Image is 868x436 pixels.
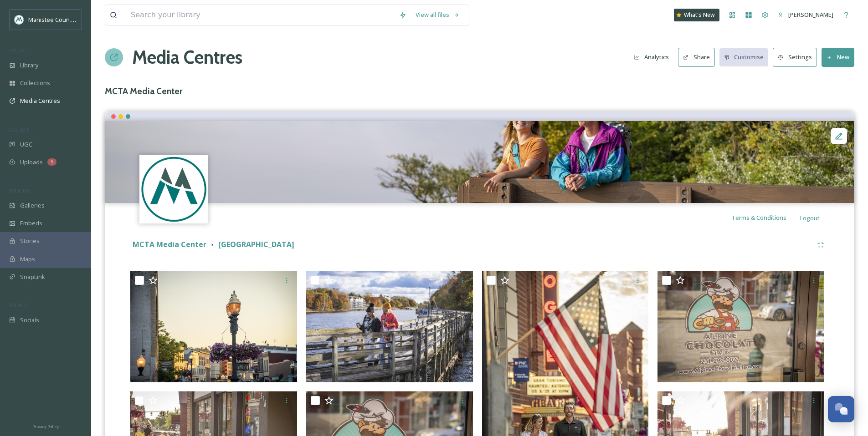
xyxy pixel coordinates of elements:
[828,396,854,422] button: Open Chat
[20,237,40,245] span: Stories
[105,85,854,98] h3: MCTA Media Center
[657,271,824,382] img: Manistee-48923.jpg
[731,213,786,222] span: Terms & Conditions
[20,79,50,87] span: Collections
[719,48,773,66] a: Customise
[105,121,854,203] img: Manistee-49031.jpg
[800,214,820,222] span: Logout
[9,187,30,194] span: WIDGETS
[218,239,294,249] strong: [GEOGRAPHIC_DATA]
[9,302,27,309] span: SOCIALS
[9,47,25,54] span: MEDIA
[20,96,60,105] span: Media Centres
[47,158,56,166] div: 5
[20,201,45,210] span: Galleries
[20,273,45,281] span: SnapLink
[629,48,678,66] a: Analytics
[674,9,719,21] a: What's New
[773,6,838,24] a: [PERSON_NAME]
[132,44,242,71] a: Media Centres
[822,48,854,66] button: New
[133,239,206,249] strong: MCTA Media Center
[28,15,98,24] span: Manistee County Tourism
[20,140,32,149] span: UGC
[719,48,769,66] button: Customise
[126,5,395,25] input: Search your library
[20,158,43,167] span: Uploads
[773,48,822,66] a: Settings
[773,48,817,66] button: Settings
[731,212,800,223] a: Terms & Conditions
[788,10,833,19] span: [PERSON_NAME]
[20,61,38,70] span: Library
[411,6,464,24] a: View all files
[9,126,29,133] span: COLLECT
[141,156,207,222] img: logo.jpeg
[20,255,35,264] span: Maps
[20,219,42,228] span: Embeds
[130,271,297,382] img: Manistee-48794.jpg
[20,316,39,324] span: Socials
[306,271,473,382] img: ManisteeFall-53138.jpg
[678,48,715,66] button: Share
[32,421,59,431] a: Privacy Policy
[629,48,673,66] button: Analytics
[15,15,24,24] img: logo.jpeg
[32,424,59,430] span: Privacy Policy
